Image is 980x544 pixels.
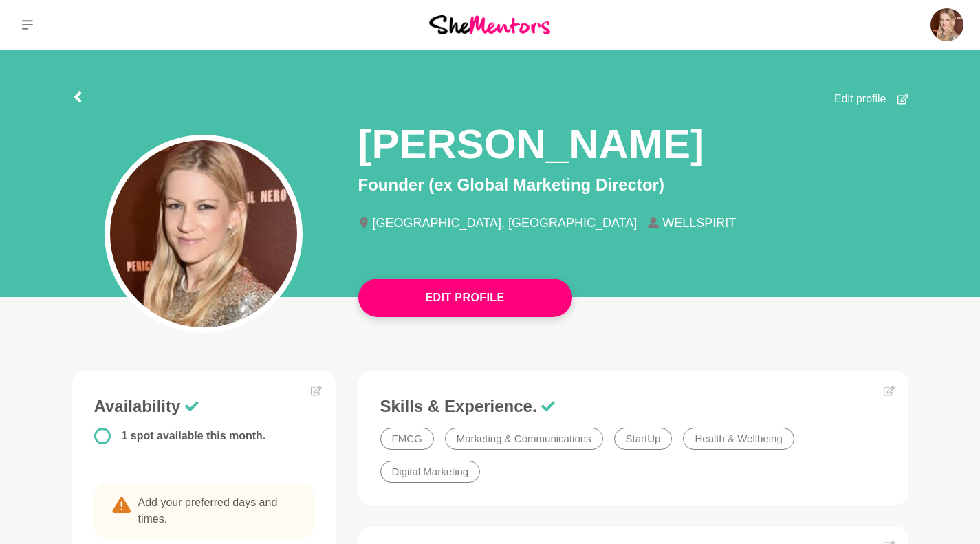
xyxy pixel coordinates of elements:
[358,173,908,197] p: Founder (ex Global Marketing Director)
[358,279,572,317] button: Edit Profile
[94,483,314,538] p: Add your preferred days and times.
[380,396,886,417] h3: Skills & Experience.
[94,396,314,417] h3: Availability
[122,430,266,442] span: 1 spot available this month.
[358,118,704,170] h1: [PERSON_NAME]
[648,217,747,229] li: WELLSPIRIT
[429,15,550,34] img: She Mentors Logo
[930,8,963,41] img: Philippa Sutherland
[358,217,649,229] li: [GEOGRAPHIC_DATA], [GEOGRAPHIC_DATA]
[834,91,886,107] span: Edit profile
